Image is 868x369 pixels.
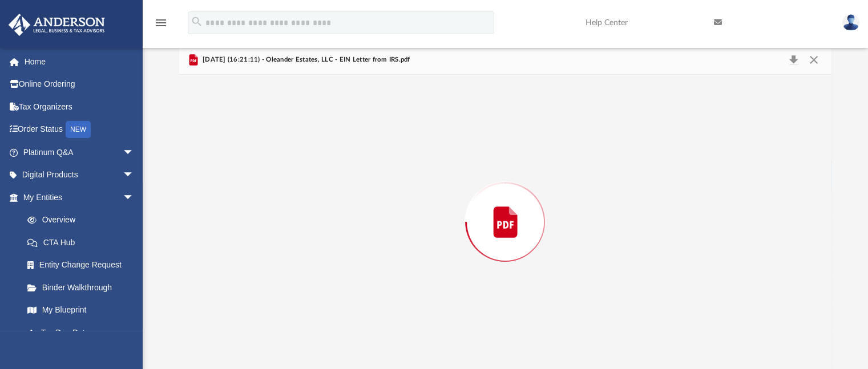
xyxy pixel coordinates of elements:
div: NEW [66,121,91,138]
a: Online Ordering [8,73,151,96]
a: Home [8,50,151,73]
a: CTA Hub [16,231,151,254]
img: Anderson Advisors Platinum Portal [5,14,108,36]
button: Close [804,52,824,68]
a: Tax Organizers [8,95,151,118]
i: menu [154,16,168,30]
img: User Pic [842,14,859,31]
a: Tax Due Dates [16,321,151,344]
button: Download [784,52,804,68]
a: Overview [16,209,151,232]
a: Entity Change Request [16,254,151,277]
span: [DATE] (16:21:11) - Oleander Estates, LLC - EIN Letter from IRS.pdf [200,55,410,65]
a: My Blueprint [16,299,146,322]
i: search [191,15,203,28]
span: arrow_drop_down [123,164,146,187]
a: Digital Productsarrow_drop_down [8,164,151,186]
span: arrow_drop_down [123,141,146,164]
span: arrow_drop_down [123,186,146,209]
a: Platinum Q&Aarrow_drop_down [8,141,151,164]
a: Binder Walkthrough [16,276,151,299]
a: menu [154,22,168,30]
a: Order StatusNEW [8,118,151,141]
a: My Entitiesarrow_drop_down [8,186,151,209]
